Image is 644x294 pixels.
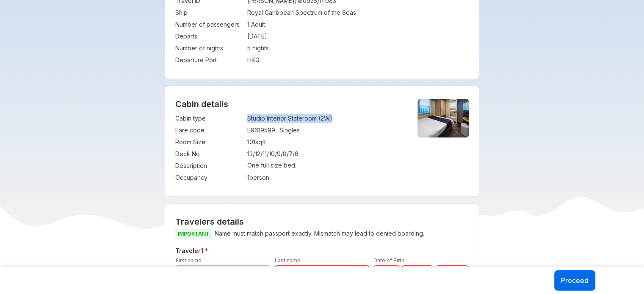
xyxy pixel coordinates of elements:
[243,30,247,42] td: :
[247,113,403,124] td: Studio Interior Stateroom (2W)
[247,126,403,135] div: E9619599 - Singles
[247,54,469,66] td: HKG
[247,42,469,54] td: 5 nights
[175,19,243,30] td: Number of passengers
[175,229,212,239] span: IMPORTANT
[247,148,403,160] td: 13/12/11/10/9/8/7/6
[247,162,403,169] p: One full size bed.
[175,124,243,136] td: Fare code
[247,19,469,30] td: 1 Adult
[243,42,247,54] td: :
[175,136,243,148] td: Room Size
[243,19,247,30] td: :
[175,172,243,184] td: Occupancy
[175,148,243,160] td: Deck No
[175,7,243,19] td: Ship
[243,136,247,148] td: :
[243,160,247,172] td: :
[243,54,247,66] td: :
[243,148,247,160] td: :
[175,113,243,124] td: Cabin type
[243,7,247,19] td: :
[243,172,247,184] td: :
[174,246,470,256] h5: Traveler 1
[175,217,469,227] h2: Travelers details
[175,54,243,66] td: Departure Port
[373,257,404,264] label: Date of Birth
[176,257,202,264] label: First name
[175,228,469,239] p: Name must match passport exactly. Mismatch may lead to denied boarding.
[175,99,469,109] h4: Cabin details
[175,30,243,42] td: Departs
[247,172,403,184] td: 1 person
[247,136,403,148] td: 101 sqft
[243,124,247,136] td: :
[275,257,301,264] label: Last name
[243,113,247,124] td: :
[175,160,243,172] td: Description
[554,270,595,291] button: Proceed
[247,30,469,42] td: [DATE]
[175,42,243,54] td: Number of nights
[247,7,469,19] td: Royal Caribbean Spectrum of the Seas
